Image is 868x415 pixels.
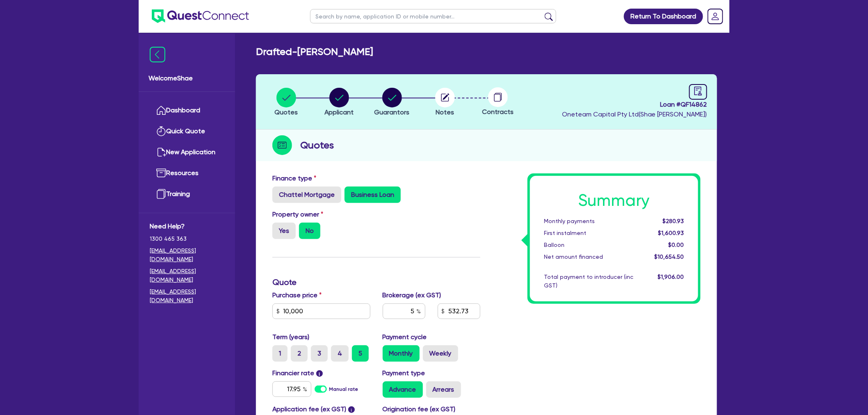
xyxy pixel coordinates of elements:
[562,110,707,118] span: Oneteam Capital Pty Ltd ( Shae [PERSON_NAME] )
[435,87,455,118] button: Notes
[324,108,354,116] span: Applicant
[156,126,166,136] img: quick-quote
[383,332,427,342] label: Payment cycle
[156,147,166,157] img: new-application
[694,87,703,96] span: audit
[272,368,323,378] label: Financier rate
[345,187,401,203] label: Business Loan
[669,242,684,248] span: $0.00
[150,184,224,205] a: Training
[426,381,461,398] label: Arrears
[562,100,707,109] span: Loan # QF14862
[310,9,556,23] input: Search by name, application ID or mobile number...
[383,290,441,300] label: Brokerage (ex GST)
[658,274,684,280] span: $1,906.00
[689,84,707,100] a: audit
[383,345,420,362] label: Monthly
[274,108,298,116] span: Quotes
[374,87,410,118] button: Guarantors
[375,108,410,116] span: Guarantors
[324,87,354,118] button: Applicant
[348,406,355,413] span: i
[544,191,684,210] h1: Summary
[150,235,224,243] span: 1300 465 363
[150,246,224,264] a: [EMAIL_ADDRESS][DOMAIN_NAME]
[291,345,308,362] label: 2
[331,345,349,362] label: 4
[150,121,224,142] a: Quick Quote
[150,142,224,163] a: New Application
[655,253,684,260] span: $10,654.50
[150,47,165,62] img: icon-menu-close
[272,332,309,342] label: Term (years)
[538,241,640,249] div: Balloon
[316,370,323,377] span: i
[272,223,296,239] label: Yes
[482,108,514,116] span: Contracts
[274,87,298,118] button: Quotes
[705,6,726,27] a: Dropdown toggle
[256,46,373,58] h2: Drafted - [PERSON_NAME]
[272,277,480,287] h3: Quote
[156,168,166,178] img: resources
[311,345,328,362] label: 3
[383,368,425,378] label: Payment type
[300,138,334,153] h2: Quotes
[352,345,369,362] label: 5
[329,385,359,393] label: Manual rate
[148,73,225,83] span: Welcome Shae
[538,273,640,290] div: Total payment to introducer (inc GST)
[299,223,320,239] label: No
[383,381,423,398] label: Advance
[272,135,292,155] img: step-icon
[538,253,640,261] div: Net amount financed
[272,210,323,219] label: Property owner
[436,108,454,116] span: Notes
[663,218,684,224] span: $280.93
[383,404,456,414] label: Origination fee (ex GST)
[156,189,166,199] img: training
[150,221,224,231] span: Need Help?
[423,345,458,362] label: Weekly
[538,217,640,226] div: Monthly payments
[624,9,703,24] a: Return To Dashboard
[272,404,346,414] label: Application fee (ex GST)
[150,267,224,284] a: [EMAIL_ADDRESS][DOMAIN_NAME]
[272,345,288,362] label: 1
[272,173,316,183] label: Finance type
[150,100,224,121] a: Dashboard
[538,229,640,237] div: First instalment
[150,163,224,184] a: Resources
[152,9,249,23] img: quest-connect-logo-blue
[150,287,224,305] a: [EMAIL_ADDRESS][DOMAIN_NAME]
[658,230,684,236] span: $1,600.93
[272,290,322,300] label: Purchase price
[272,187,341,203] label: Chattel Mortgage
